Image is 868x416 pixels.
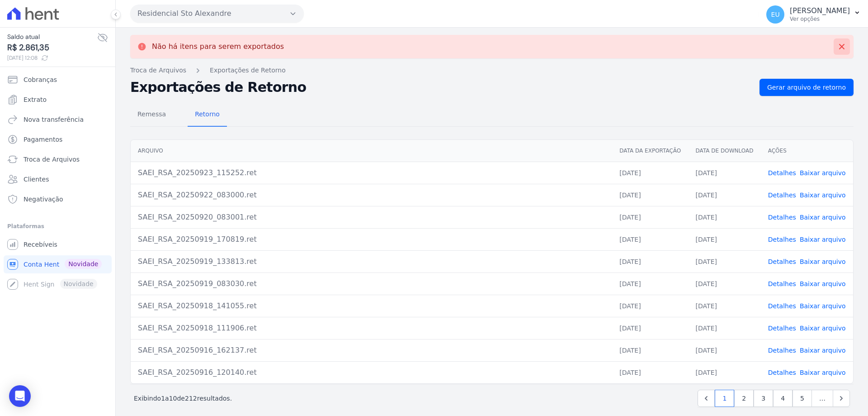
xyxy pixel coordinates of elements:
span: Recebíveis [24,240,57,249]
th: Data de Download [689,140,761,162]
td: [DATE] [689,361,761,383]
a: Recebíveis [4,235,112,253]
a: 1 [715,390,734,407]
th: Data da Exportação [612,140,688,162]
div: SAEI_RSA_20250922_083000.ret [138,190,605,201]
a: Baixar arquivo [800,258,846,265]
span: 1 [161,395,165,402]
p: Exibindo a de resultados. [134,394,232,403]
div: SAEI_RSA_20250919_133813.ret [138,256,605,267]
a: 2 [734,390,754,407]
div: SAEI_RSA_20250919_170819.ret [138,234,605,245]
td: [DATE] [689,206,761,228]
a: Conta Hent Novidade [4,255,112,273]
a: Troca de Arquivos [4,150,112,168]
a: Baixar arquivo [800,369,846,376]
a: Baixar arquivo [800,169,846,177]
div: SAEI_RSA_20250919_083030.ret [138,278,605,289]
a: Negativação [4,190,112,208]
td: [DATE] [689,162,761,184]
div: SAEI_RSA_20250923_115252.ret [138,167,605,178]
a: Retorno [188,103,227,127]
span: Nova transferência [24,115,84,124]
a: Detalhes [768,280,796,287]
span: Saldo atual [7,32,97,42]
td: [DATE] [689,228,761,250]
td: [DATE] [689,339,761,361]
nav: Sidebar [7,71,108,293]
a: 4 [773,390,793,407]
a: Baixar arquivo [800,236,846,243]
span: 10 [169,395,177,402]
td: [DATE] [689,184,761,206]
span: Extrato [24,95,47,104]
td: [DATE] [612,162,688,184]
td: [DATE] [689,295,761,317]
td: [DATE] [612,250,688,273]
span: EU [771,11,780,18]
p: Não há itens para serem exportados [152,42,284,51]
a: Nova transferência [4,110,112,129]
a: Baixar arquivo [800,347,846,354]
a: Detalhes [768,302,796,310]
span: Conta Hent [24,260,59,269]
button: Residencial Sto Alexandre [130,5,304,23]
th: Ações [761,140,853,162]
span: Negativação [24,195,63,204]
a: Cobranças [4,71,112,89]
a: Clientes [4,170,112,188]
span: … [811,390,833,407]
td: [DATE] [612,273,688,295]
span: Troca de Arquivos [24,155,80,164]
a: Baixar arquivo [800,302,846,310]
a: Detalhes [768,369,796,376]
a: 3 [754,390,773,407]
span: Pagamentos [24,135,62,144]
span: Novidade [65,259,102,269]
p: [PERSON_NAME] [790,6,850,15]
th: Arquivo [131,140,612,162]
a: Extrato [4,91,112,109]
a: Baixar arquivo [800,214,846,221]
div: SAEI_RSA_20250920_083001.ret [138,212,605,223]
a: Remessa [130,103,173,127]
div: Plataformas [7,221,108,232]
a: Detalhes [768,325,796,332]
div: SAEI_RSA_20250918_141055.ret [138,301,605,311]
span: Remessa [132,105,171,123]
a: Detalhes [768,347,796,354]
h2: Exportações de Retorno [130,81,752,94]
span: R$ 2.861,35 [7,42,97,54]
td: [DATE] [612,206,688,228]
div: Open Intercom Messenger [9,385,31,407]
span: 212 [185,395,197,402]
a: Detalhes [768,191,796,199]
td: [DATE] [612,361,688,383]
p: Ver opções [790,15,850,23]
a: Baixar arquivo [800,280,846,287]
td: [DATE] [689,273,761,295]
a: 5 [793,390,812,407]
td: [DATE] [612,295,688,317]
span: Retorno [189,105,225,123]
span: [DATE] 12:08 [7,54,97,62]
span: Clientes [24,175,49,184]
a: Detalhes [768,214,796,221]
a: Next [833,390,850,407]
a: Troca de Arquivos [130,66,186,75]
a: Detalhes [768,258,796,265]
td: [DATE] [689,317,761,339]
nav: Breadcrumb [130,66,854,75]
td: [DATE] [612,317,688,339]
div: SAEI_RSA_20250918_111906.ret [138,323,605,334]
button: EU [PERSON_NAME] Ver opções [759,2,868,27]
a: Gerar arquivo de retorno [759,79,854,96]
a: Detalhes [768,236,796,243]
a: Previous [698,390,715,407]
a: Detalhes [768,169,796,177]
div: SAEI_RSA_20250916_120140.ret [138,367,605,378]
td: [DATE] [612,184,688,206]
td: [DATE] [612,228,688,250]
a: Pagamentos [4,130,112,148]
a: Baixar arquivo [800,191,846,199]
